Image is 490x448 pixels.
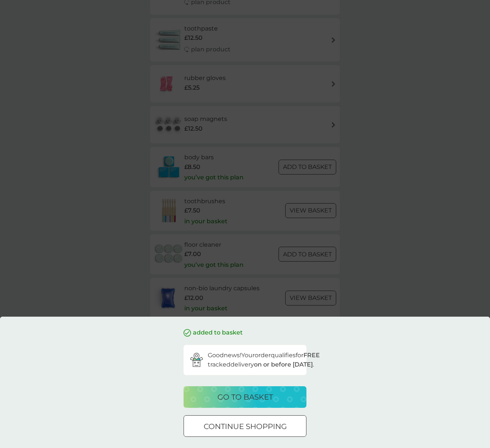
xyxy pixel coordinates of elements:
strong: FREE [303,352,320,359]
button: continue shopping [184,415,306,437]
p: added to basket [193,328,243,337]
p: Good news! Your order qualifies for tracked delivery . [208,351,320,369]
button: go to basket [184,386,306,408]
strong: on or before [DATE] [254,361,313,368]
p: go to basket [217,391,273,403]
p: continue shopping [204,420,287,432]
